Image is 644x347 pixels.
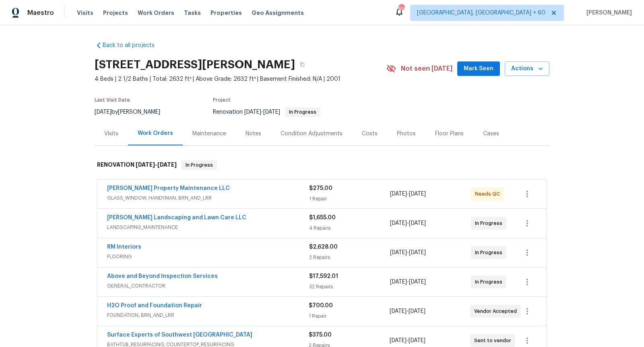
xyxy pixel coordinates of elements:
[309,244,338,250] span: $2,628.00
[286,110,320,114] span: In Progress
[211,9,242,17] span: Properties
[107,274,218,279] a: Above and Beyond Inspection Services
[27,9,54,17] span: Maestro
[252,9,304,17] span: Geo Assignments
[136,162,155,167] span: [DATE]
[104,130,118,138] div: Visits
[390,191,407,197] span: [DATE]
[309,332,332,338] span: $375.00
[213,98,231,102] span: Project
[95,75,386,83] span: 4 Beds | 2 1/2 Baths | Total: 2632 ft² | Above Grade: 2632 ft² | Basement Finished: N/A | 2001
[95,109,111,115] span: [DATE]
[417,9,545,17] span: [GEOGRAPHIC_DATA], [GEOGRAPHIC_DATA] + 60
[246,130,261,138] div: Notes
[184,10,201,16] span: Tasks
[77,9,93,17] span: Visits
[244,109,261,115] span: [DATE]
[390,308,407,314] span: [DATE]
[390,279,407,285] span: [DATE]
[409,191,426,197] span: [DATE]
[309,253,390,261] div: 2 Repairs
[263,109,280,115] span: [DATE]
[390,307,425,315] span: -
[464,64,493,74] span: Mark Seen
[401,65,452,73] span: Not seen [DATE]
[107,244,141,250] a: RM Interiors
[475,278,506,286] span: In Progress
[309,312,389,320] div: 1 Repair
[409,220,426,226] span: [DATE]
[390,337,425,345] span: -
[309,283,390,291] div: 32 Repairs
[309,195,390,203] div: 1 Repair
[107,311,309,319] span: FOUNDATION, BRN_AND_LRR
[435,130,464,138] div: Floor Plans
[390,250,407,255] span: [DATE]
[157,162,177,167] span: [DATE]
[474,307,520,315] span: Vendor Accepted
[95,41,172,49] a: Back to all projects
[107,186,230,191] a: [PERSON_NAME] Property Maintenance LLC
[409,250,426,255] span: [DATE]
[583,9,632,17] span: [PERSON_NAME]
[398,5,404,13] div: 669
[107,332,252,338] a: Surface Experts of Southwest [GEOGRAPHIC_DATA]
[309,186,332,191] span: $275.00
[309,215,336,220] span: $1,655.00
[475,249,506,257] span: In Progress
[97,160,177,170] h6: RENOVATION
[309,303,333,308] span: $700.00
[390,190,426,198] span: -
[192,130,226,138] div: Maintenance
[103,9,128,17] span: Projects
[295,57,310,72] button: Copy Address
[138,9,174,17] span: Work Orders
[107,253,309,261] span: FLOORING
[309,274,338,279] span: $17,592.01
[390,338,407,343] span: [DATE]
[390,220,407,226] span: [DATE]
[483,130,499,138] div: Cases
[475,219,506,227] span: In Progress
[362,130,378,138] div: Costs
[409,308,425,314] span: [DATE]
[390,278,426,286] span: -
[244,109,280,115] span: -
[457,61,500,76] button: Mark Seen
[95,61,295,69] h2: [STREET_ADDRESS][PERSON_NAME]
[397,130,416,138] div: Photos
[107,282,309,290] span: GENERAL_CONTRACTOR
[475,190,503,198] span: Needs QC
[409,338,425,343] span: [DATE]
[281,130,343,138] div: Condition Adjustments
[505,61,549,76] button: Actions
[95,98,130,102] span: Last Visit Date
[309,224,390,232] div: 4 Repairs
[107,223,309,231] span: LANDSCAPING_MAINTENANCE
[107,194,309,202] span: GLASS_WINDOW, HANDYMAN, BRN_AND_LRR
[511,64,543,74] span: Actions
[95,107,170,117] div: by [PERSON_NAME]
[95,152,549,178] div: RENOVATION [DATE]-[DATE]In Progress
[138,129,173,137] div: Work Orders
[409,279,426,285] span: [DATE]
[107,215,246,220] a: [PERSON_NAME] Landscaping and Lawn Care LLC
[390,249,426,257] span: -
[213,109,320,115] span: Renovation
[107,303,202,308] a: H2O Proof and Foundation Repair
[136,162,177,167] span: -
[182,161,216,169] span: In Progress
[390,219,426,227] span: -
[474,337,514,345] span: Sent to vendor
